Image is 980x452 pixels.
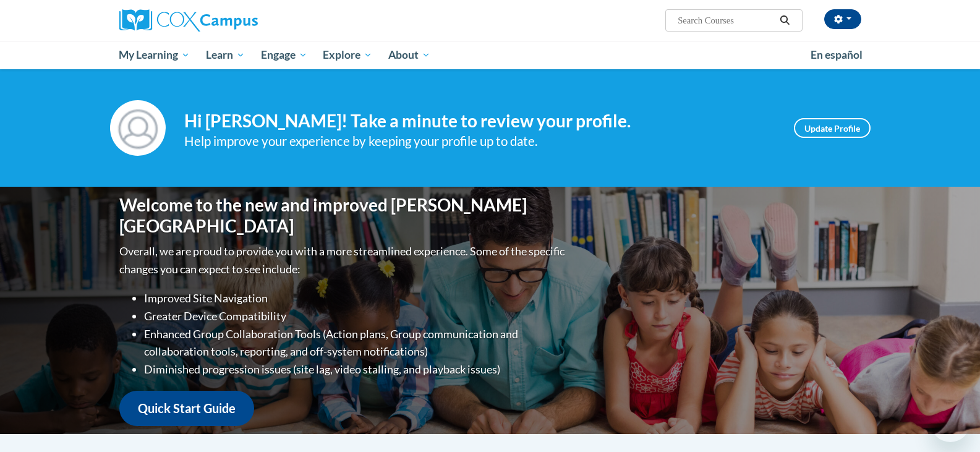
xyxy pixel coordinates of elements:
h4: Hi [PERSON_NAME]! Take a minute to review your profile. [184,111,775,132]
a: Learn [198,41,253,69]
button: Search [775,13,794,28]
a: Explore [315,41,380,69]
div: Help improve your experience by keeping your profile up to date. [184,131,775,151]
span: Explore [323,48,372,62]
h1: Welcome to the new and improved [PERSON_NAME][GEOGRAPHIC_DATA] [119,195,568,236]
span: Engage [261,48,307,62]
a: Engage [253,41,315,69]
img: Profile Image [110,100,166,156]
iframe: Button to launch messaging window [931,403,970,442]
span: My Learning [119,48,190,62]
a: About [380,41,438,69]
span: Learn [206,48,245,62]
li: Diminished progression issues (site lag, video stalling, and playback issues) [144,360,568,378]
a: Update Profile [794,118,871,138]
span: About [388,48,430,62]
div: Main menu [101,41,880,69]
li: Enhanced Group Collaboration Tools (Action plans, Group communication and collaboration tools, re... [144,325,568,361]
a: En español [803,42,871,68]
li: Improved Site Navigation [144,289,568,307]
img: Cox Campus [119,9,258,32]
span: En español [811,48,863,61]
button: Account Settings [824,9,861,29]
a: Cox Campus [119,9,354,32]
a: My Learning [111,41,198,69]
p: Overall, we are proud to provide you with a more streamlined experience. Some of the specific cha... [119,242,568,278]
a: Quick Start Guide [119,391,254,426]
li: Greater Device Compatibility [144,307,568,325]
input: Search Courses [676,13,775,28]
